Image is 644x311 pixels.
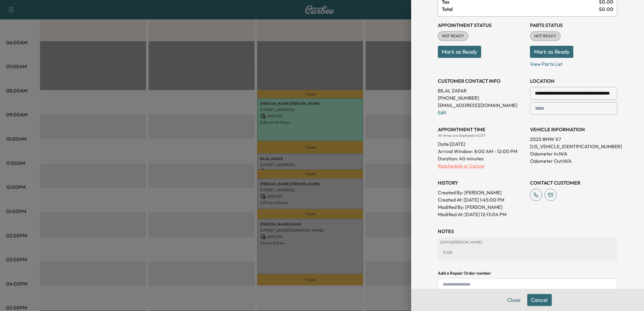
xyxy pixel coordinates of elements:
p: Arrival Window: [438,148,525,155]
span: 8:00 AM - 12:00 PM [474,148,517,155]
p: [PHONE_NUMBER] [438,94,525,102]
p: Odometer Out: N/A [530,157,617,165]
h3: APPOINTMENT TIME [438,126,525,133]
h3: History [438,179,525,186]
p: View Parts List [530,58,617,68]
span: NOT READY [531,33,560,39]
span: $ 0.00 [599,5,613,13]
h3: CONTACT CUSTOMER [530,179,617,186]
p: Reschedule or Cancel [438,162,525,169]
p: Duration: 40 minutes [438,155,525,162]
p: 2025 BMW X7 [530,135,617,143]
button: Mark as Ready [438,46,481,58]
p: Modified By : [PERSON_NAME] [438,203,525,211]
div: 11:00 [440,247,615,258]
p: Created By : [PERSON_NAME] [438,189,525,196]
h3: Parts Status [530,22,617,29]
h3: VEHICLE INFORMATION [530,126,617,133]
h4: Add a Repair Order number [438,270,617,276]
h3: Appointment Status [438,22,525,29]
h3: NOTES [438,228,617,235]
p: [DATE] | [PERSON_NAME] [440,240,615,245]
p: Modified At : [DATE] 12:13:04 PM [438,211,525,218]
div: Date: [DATE] [438,138,525,148]
p: Odometer In: N/A [530,150,617,157]
a: Edit [438,109,446,115]
span: Total [442,5,599,13]
h3: LOCATION [530,77,617,85]
button: Mark as Ready [530,46,573,58]
p: Created At : [DATE] 1:45:00 PM [438,196,525,203]
p: BILAL ZAFAR [438,87,525,94]
h3: CUSTOMER CONTACT INFO [438,77,525,85]
p: [US_VEHICLE_IDENTIFICATION_NUMBER] [530,143,617,150]
p: [EMAIL_ADDRESS][DOMAIN_NAME] [438,102,525,109]
span: NOT READY [438,33,468,39]
button: Cancel [527,294,552,306]
div: All times are displayed in CDT [438,133,525,138]
button: Close [504,294,525,306]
